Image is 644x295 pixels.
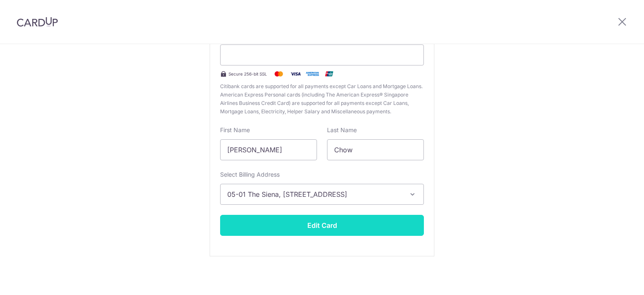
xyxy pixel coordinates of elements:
[220,82,424,116] span: Citibank cards are supported for all payments except Car Loans and Mortgage Loans. American Expre...
[287,69,304,79] img: Visa
[220,215,424,236] button: Edit Card
[220,139,317,160] input: Cardholder First Name
[220,126,250,134] label: First Name
[327,126,357,134] label: Last Name
[227,50,417,60] iframe: Secure card payment input frame
[321,69,338,79] img: .alt.unionpay
[17,17,58,27] img: CardUp
[229,70,267,77] span: Secure 256-bit SSL
[304,69,321,79] img: .alt.amex
[220,170,280,179] label: Select Billing Address
[227,189,402,199] span: 05-01 The Siena, [STREET_ADDRESS][PERSON_NAME]
[270,69,287,79] img: Mastercard
[327,139,424,160] input: Cardholder Last Name
[220,184,424,205] button: 05-01 The Siena, [STREET_ADDRESS][PERSON_NAME]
